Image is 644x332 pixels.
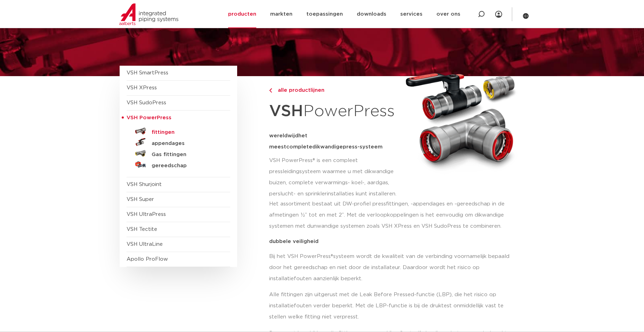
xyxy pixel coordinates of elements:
[152,129,220,136] h5: fittingen
[152,140,220,147] h5: appendages
[286,144,312,149] span: complete
[127,137,230,148] a: appendages
[127,70,168,75] a: VSH SmartPress
[127,100,166,105] a: VSH SudoPress
[343,144,383,149] span: press-systeem
[312,144,343,149] span: dikwandige
[269,86,400,95] a: alle productlijnen
[269,103,303,119] strong: VSH
[269,133,298,138] span: wereldwijd
[127,125,230,137] a: fittingen
[127,242,163,247] a: VSH UltraLine
[152,152,220,158] h5: Gas fittingen
[127,212,166,217] a: VSH UltraPress
[269,254,509,281] span: systeem wordt de kwaliteit van de verbinding voornamelijk bepaald door het gereedschap en niet do...
[269,155,400,200] p: VSH PowerPress® is een compleet pressleidingsysteem waarmee u met dikwandige buizen, complete ver...
[127,257,168,262] a: Apollo ProFlow
[152,163,220,169] h5: gereedschap
[269,98,400,125] h1: PowerPress
[269,133,307,149] span: het meest
[331,254,333,259] span: ®
[127,197,154,202] a: VSH Super
[269,88,272,93] img: chevron-right.svg
[269,199,520,232] p: Het assortiment bestaat uit DW-profiel pressfittingen, -appendages en -gereedschap in de afmeting...
[127,115,171,120] span: VSH PowerPress
[127,182,162,187] a: VSH Shurjoint
[269,239,520,244] p: dubbele veiligheid
[127,159,230,170] a: gereedschap
[127,148,230,159] a: Gas fittingen
[274,88,324,93] span: alle productlijnen
[127,85,157,90] a: VSH XPress
[127,227,157,232] a: VSH Tectite
[269,289,520,323] p: Alle fittingen zijn uitgerust met de Leak Before Pressed-functie (LBP), die het risico op install...
[269,254,331,259] span: Bij het VSH PowerPress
